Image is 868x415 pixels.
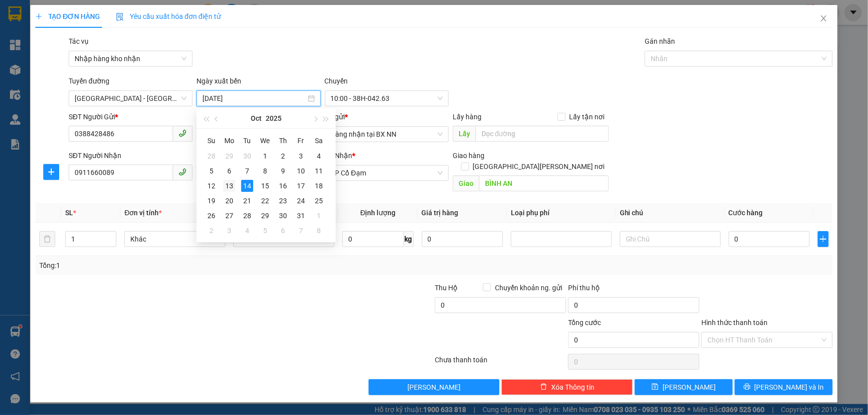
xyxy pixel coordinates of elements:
div: 23 [277,195,289,207]
div: 27 [223,210,235,222]
div: Tổng: 1 [39,260,335,271]
div: VP gửi [325,111,449,122]
span: Giá trị hàng [422,209,459,217]
button: [PERSON_NAME] [369,379,500,395]
td: 2025-10-31 [292,208,310,223]
div: 15 [259,180,271,192]
button: plus [818,231,829,247]
div: 9 [277,165,289,177]
button: 2025 [266,108,282,128]
input: Dọc đường [476,126,609,142]
td: 2025-10-19 [202,193,220,208]
span: Giao hàng [453,152,484,160]
div: SĐT Người Nhận [69,150,193,161]
span: Hà Nội - Hà Tĩnh [75,91,187,106]
td: 2025-10-30 [274,208,292,223]
span: printer [744,383,751,391]
td: 2025-10-04 [310,149,328,164]
span: plus [44,168,59,176]
span: Lấy hàng [453,113,482,121]
th: Loại phụ phí [507,203,616,223]
span: [PERSON_NAME] [663,382,716,393]
div: 16 [277,180,289,192]
div: Chuyến [325,76,449,90]
span: Xóa Thông tin [551,382,594,393]
span: [PERSON_NAME] và In [755,382,824,393]
div: 5 [205,165,217,177]
span: phone [179,129,187,137]
span: Yêu cầu xuất hóa đơn điện tử [116,12,221,20]
td: 2025-10-17 [292,178,310,193]
div: 17 [295,180,307,192]
td: 2025-10-09 [274,164,292,178]
div: 4 [241,225,253,237]
button: save[PERSON_NAME] [635,379,733,395]
span: [PERSON_NAME] [407,382,461,393]
td: 2025-10-08 [256,164,274,178]
div: 24 [295,195,307,207]
td: 2025-11-02 [202,223,220,238]
span: VP Cổ Đạm [331,166,443,180]
div: 3 [295,150,307,162]
td: 2025-10-18 [310,178,328,193]
div: 20 [223,195,235,207]
td: 2025-11-06 [274,223,292,238]
td: 2025-10-22 [256,193,274,208]
span: VP Nhận [325,152,353,160]
div: Phí thu hộ [568,282,699,297]
td: 2025-11-08 [310,223,328,238]
div: 28 [241,210,253,222]
button: Close [810,5,838,33]
td: 2025-11-07 [292,223,310,238]
span: Chuyển khoản ng. gửi [491,282,566,293]
span: Tổng cước [568,319,601,327]
td: 2025-10-27 [220,208,238,223]
div: 14 [241,180,253,192]
div: 26 [205,210,217,222]
label: Tác vụ [69,37,89,45]
div: 8 [259,165,271,177]
input: Ghi Chú [620,231,721,247]
button: delete [39,231,55,247]
button: Oct [251,108,262,128]
div: 7 [295,225,307,237]
td: 2025-10-24 [292,193,310,208]
span: Giao [453,175,479,191]
td: 2025-10-03 [292,149,310,164]
div: Tuyến đường [69,76,193,90]
th: Mo [220,133,238,149]
th: Su [202,133,220,149]
div: 7 [241,165,253,177]
td: 2025-10-20 [220,193,238,208]
div: 30 [241,150,253,162]
button: deleteXóa Thông tin [501,379,633,395]
div: 29 [223,150,235,162]
div: 11 [313,165,325,177]
div: 6 [277,225,289,237]
span: phone [179,168,187,176]
span: save [652,383,659,391]
div: 10 [295,165,307,177]
td: 2025-10-02 [274,149,292,164]
div: 30 [277,210,289,222]
td: 2025-10-15 [256,178,274,193]
span: delete [540,383,547,391]
td: 2025-10-05 [202,164,220,178]
span: Định lượng [360,209,395,217]
span: Hàng nhận tại BX NN [331,127,443,142]
div: 13 [223,180,235,192]
th: Ghi chú [616,203,725,223]
div: 28 [205,150,217,162]
td: 2025-09-28 [202,149,220,164]
span: TẠO ĐƠN HÀNG [35,12,100,20]
span: Cước hàng [729,209,763,217]
td: 2025-11-03 [220,223,238,238]
div: 1 [259,150,271,162]
span: Lấy tận nơi [566,111,609,122]
td: 2025-10-25 [310,193,328,208]
div: 8 [313,225,325,237]
div: 29 [259,210,271,222]
span: 10:00 - 38H-042.63 [331,91,443,106]
td: 2025-10-10 [292,164,310,178]
td: 2025-10-07 [238,164,256,178]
